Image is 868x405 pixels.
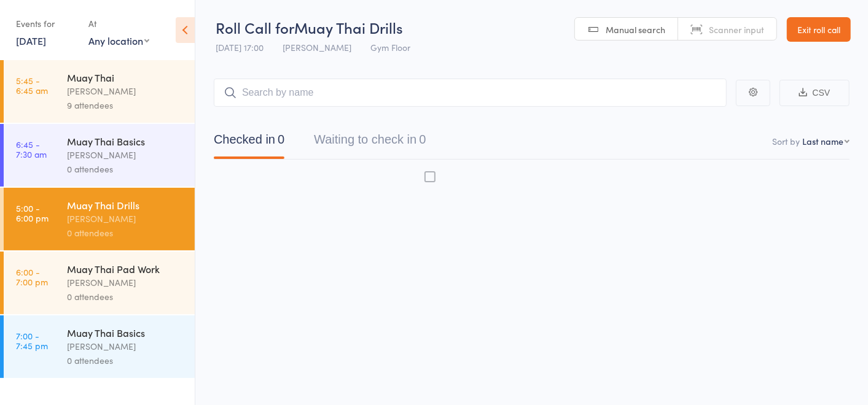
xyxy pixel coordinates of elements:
[4,315,195,378] a: 7:00 -7:45 pmMuay Thai Basics[PERSON_NAME]0 attendees
[67,148,184,162] div: [PERSON_NAME]
[16,267,48,287] time: 6:00 - 7:00 pm
[278,133,284,146] div: 0
[16,13,76,34] div: Events for
[67,276,184,290] div: [PERSON_NAME]
[67,71,184,84] div: Muay Thai
[67,226,184,240] div: 0 attendees
[214,79,727,107] input: Search by name
[67,290,184,304] div: 0 attendees
[4,60,195,123] a: 5:45 -6:45 amMuay Thai[PERSON_NAME]9 attendees
[294,17,403,37] span: Muay Thai Drills
[16,34,46,47] a: [DATE]
[780,80,850,106] button: CSV
[214,126,284,159] button: Checked in0
[67,198,184,212] div: Muay Thai Drills
[772,135,800,147] label: Sort by
[4,188,195,250] a: 5:00 -6:00 pmMuay Thai Drills[PERSON_NAME]0 attendees
[16,203,49,223] time: 5:00 - 6:00 pm
[67,84,184,98] div: [PERSON_NAME]
[216,17,294,37] span: Roll Call for
[370,41,410,53] span: Gym Floor
[216,41,264,53] span: [DATE] 17:00
[88,34,149,47] div: Any location
[67,98,184,112] div: 9 attendees
[314,126,426,159] button: Waiting to check in0
[606,23,665,36] span: Manual search
[16,139,47,159] time: 6:45 - 7:30 am
[709,23,764,36] span: Scanner input
[67,134,184,148] div: Muay Thai Basics
[419,133,426,146] div: 0
[67,212,184,226] div: [PERSON_NAME]
[787,17,851,42] a: Exit roll call
[16,75,48,95] time: 5:45 - 6:45 am
[4,124,195,187] a: 6:45 -7:30 amMuay Thai Basics[PERSON_NAME]0 attendees
[67,326,184,339] div: Muay Thai Basics
[88,13,149,34] div: At
[802,135,843,147] div: Last name
[16,331,48,350] time: 7:00 - 7:45 pm
[4,252,195,314] a: 6:00 -7:00 pmMuay Thai Pad Work[PERSON_NAME]0 attendees
[67,162,184,176] div: 0 attendees
[67,353,184,368] div: 0 attendees
[67,262,184,276] div: Muay Thai Pad Work
[67,339,184,353] div: [PERSON_NAME]
[283,41,351,53] span: [PERSON_NAME]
